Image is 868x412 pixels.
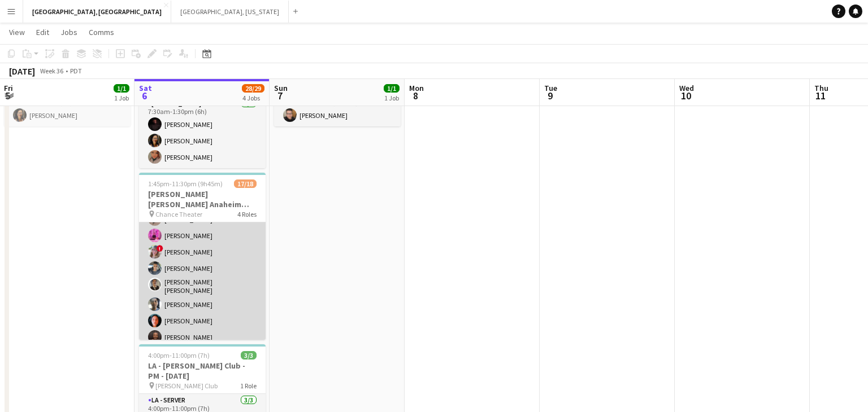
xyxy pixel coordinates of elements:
span: 17/18 [234,179,257,188]
span: 28/29 [242,84,264,93]
span: View [9,27,25,37]
h3: LA - [PERSON_NAME] Club - PM - [DATE] [139,361,266,381]
span: Edit [36,27,49,37]
span: Tue [544,83,557,93]
a: View [5,25,29,40]
span: Week 36 [37,67,66,75]
span: 9 [542,89,557,102]
a: Jobs [56,25,82,40]
span: 4:00pm-11:00pm (7h) [148,351,210,360]
a: Edit [32,25,54,40]
a: Comms [84,25,119,40]
span: 1 Role [240,382,257,390]
span: Sun [274,83,288,93]
span: Comms [89,27,114,37]
span: 3/3 [241,351,257,360]
span: 7 [272,89,288,102]
span: 5 [2,89,13,102]
span: 4 Roles [237,210,257,218]
span: 11 [813,89,828,102]
span: Chance Theater [155,210,202,218]
span: Sat [139,83,152,93]
span: Thu [814,83,828,93]
div: PDT [70,67,82,75]
span: 8 [407,89,424,102]
span: 1/1 [114,84,129,93]
span: Wed [679,83,694,93]
span: 10 [678,89,694,102]
app-card-role: LA - Server3I1A11/121:45pm-11:30pm (9h45m)[PERSON_NAME][PERSON_NAME][PERSON_NAME]![PERSON_NAME][P... [139,176,266,397]
app-card-role: LA - Bartender1/112:00pm-5:30pm (5h30m)[PERSON_NAME] [274,88,401,126]
h3: [PERSON_NAME] [PERSON_NAME] Anaheim [DATE] [139,189,266,209]
app-card-role: [PERSON_NAME]1/19:00am-3:00pm (6h)[PERSON_NAME] [4,88,131,126]
span: Jobs [60,27,77,37]
span: 1:45pm-11:30pm (9h45m) [148,179,223,188]
div: 4 Jobs [242,94,264,102]
span: [PERSON_NAME] Club [155,382,218,390]
span: 6 [137,89,152,102]
app-job-card: 1:45pm-11:30pm (9h45m)17/18[PERSON_NAME] [PERSON_NAME] Anaheim [DATE] Chance Theater4 RolesLA - S... [139,173,266,340]
span: Fri [4,83,13,93]
app-card-role: [PERSON_NAME]3/37:30am-1:30pm (6h)[PERSON_NAME][PERSON_NAME][PERSON_NAME] [139,97,266,168]
div: 1 Job [114,94,129,102]
button: [GEOGRAPHIC_DATA], [US_STATE] [171,1,289,23]
div: [DATE] [9,65,35,77]
span: ! [157,245,163,252]
span: Mon [409,83,424,93]
div: 1 Job [384,94,399,102]
span: 1/1 [384,84,400,93]
button: [GEOGRAPHIC_DATA], [GEOGRAPHIC_DATA] [23,1,171,23]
